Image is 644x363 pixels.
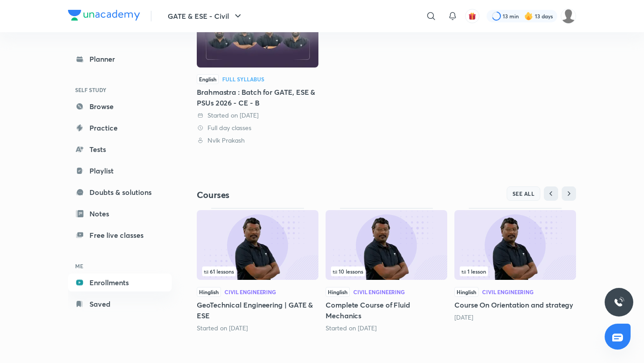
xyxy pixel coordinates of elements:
[197,287,221,297] span: Hinglish
[162,7,249,25] button: GATE & ESE - Civil
[326,208,447,332] div: Complete Course of Fluid Mechanics
[225,289,276,295] div: Civil Engineering
[197,300,318,321] h5: GeoTechnical Engineering | GATE & ESE
[197,210,318,280] img: Thumbnail
[331,266,442,276] div: infosection
[197,324,318,333] div: Started on Aug 29
[468,12,476,20] img: avatar
[454,313,576,322] div: 1 month ago
[353,289,405,295] div: Civil Engineering
[197,123,318,132] div: Full day classes
[202,266,313,276] div: infosection
[68,205,172,223] a: Notes
[326,287,350,297] span: Hinglish
[197,74,219,84] span: English
[465,9,479,23] button: avatar
[204,269,234,274] span: 61 lessons
[561,8,576,24] img: Rahul KD
[507,186,541,201] button: SEE ALL
[524,12,533,21] img: streak
[326,210,447,280] img: Thumbnail
[460,266,571,276] div: infocontainer
[197,189,386,201] h4: Courses
[202,266,313,276] div: left
[197,87,318,108] div: Brahmastra : Batch for GATE, ESE & PSUs 2026 - CE - B
[462,269,486,274] span: 1 lesson
[326,324,447,333] div: Started on Sept 30
[68,183,172,201] a: Doubts & solutions
[454,208,576,321] div: Course On Orientation and strategy
[68,274,172,291] a: Enrollments
[197,208,318,332] div: GeoTechnical Engineering | GATE & ESE
[68,50,172,68] a: Planner
[68,140,172,158] a: Tests
[68,10,140,23] a: Company Logo
[460,266,571,276] div: infosection
[68,258,172,274] h6: ME
[68,10,140,21] img: Company Logo
[454,300,576,310] h5: Course On Orientation and strategy
[68,295,172,313] a: Saved
[333,269,363,274] span: 10 lessons
[68,82,172,97] h6: SELF STUDY
[222,76,264,82] div: Full Syllabus
[68,119,172,137] a: Practice
[197,136,318,145] div: Nvlk Prakash
[202,266,313,276] div: infocontainer
[454,287,479,297] span: Hinglish
[331,266,442,276] div: infocontainer
[331,266,442,276] div: left
[460,266,571,276] div: left
[454,210,576,280] img: Thumbnail
[197,111,318,120] div: Started on 20 Aug 2025
[482,289,534,295] div: Civil Engineering
[68,162,172,180] a: Playlist
[68,226,172,244] a: Free live classes
[513,190,535,197] span: SEE ALL
[68,97,172,115] a: Browse
[326,300,447,321] h5: Complete Course of Fluid Mechanics
[614,297,624,308] img: ttu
